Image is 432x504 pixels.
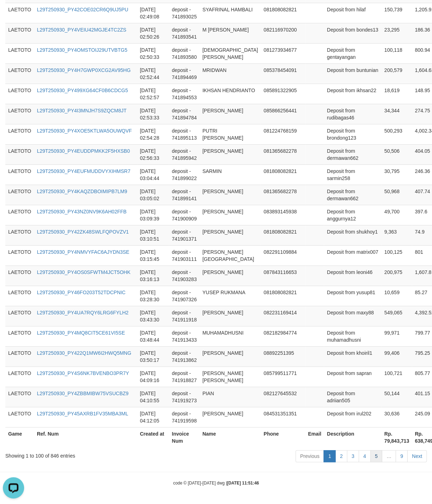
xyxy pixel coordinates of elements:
[169,427,199,447] th: Invoice Num
[335,450,347,462] a: 2
[381,245,412,265] td: 100,125
[137,245,169,265] td: [DATE] 03:15:45
[261,104,305,124] td: 085866256441
[261,43,305,63] td: 081273934677
[199,286,261,306] td: YUSEP RUKMANA
[37,411,128,416] a: L29T250930_PY45AXRB1FV35MBA3ML
[5,449,175,459] div: Showing 1 to 100 of 846 entries
[5,427,34,447] th: Game
[324,185,381,205] td: Deposit from dermawan662
[199,306,261,326] td: [PERSON_NAME]
[324,427,381,447] th: Description
[324,407,381,427] td: Deposit from irul202
[169,164,199,185] td: deposit - 741899022
[381,286,412,306] td: 10,659
[5,286,34,306] td: LAETOTO
[5,205,34,225] td: LAETOTO
[5,387,34,407] td: LAETOTO
[324,326,381,346] td: Deposit from muhamadhusni
[34,427,137,447] th: Ref. Num
[199,205,261,225] td: [PERSON_NAME]
[169,3,199,23] td: deposit - 741893025
[137,306,169,326] td: [DATE] 03:43:30
[381,63,412,84] td: 200,579
[37,391,128,396] a: L29T250930_PY4ZBBMIBW75VSUCBZ9
[37,249,129,255] a: L29T250930_PY4NMVYFAC6AJYDN3SE
[305,427,324,447] th: Email
[199,185,261,205] td: [PERSON_NAME]
[381,407,412,427] td: 30,636
[5,326,34,346] td: LAETOTO
[324,63,381,84] td: Deposit from buntunian
[381,23,412,43] td: 23,295
[169,23,199,43] td: deposit - 741893541
[169,185,199,205] td: deposit - 741899141
[381,387,412,407] td: 50,144
[381,225,412,245] td: 9,363
[199,346,261,366] td: [PERSON_NAME]
[37,128,132,134] a: L29T250930_PY4XOE5KTLWA5OUWQVF
[5,225,34,245] td: LAETOTO
[324,84,381,104] td: Deposit from ikhsan22
[295,450,324,462] a: Previous
[169,387,199,407] td: deposit - 741919273
[137,366,169,387] td: [DATE] 04:09:16
[169,124,199,144] td: deposit - 741895113
[199,23,261,43] td: M [PERSON_NAME]
[37,330,125,336] a: L29T250930_PY4MQ8CIT5CE61VI5SE
[199,387,261,407] td: PIAN
[381,185,412,205] td: 50,968
[381,427,412,447] th: Rp. 79,843,713
[37,209,127,214] a: L29T250930_PY43NZ0NV9K6AH02FFB
[169,205,199,225] td: deposit - 741900909
[169,245,199,265] td: deposit - 741903111
[199,43,261,63] td: [DEMOGRAPHIC_DATA][PERSON_NAME]
[261,346,305,366] td: 08892251395
[382,450,396,462] a: …
[37,148,130,154] a: L29T250930_PY4EUDDPMKK2F5HXSB0
[324,3,381,23] td: Deposit from hilaf
[169,43,199,63] td: deposit - 741893580
[261,164,305,185] td: 081808082821
[37,229,129,235] a: L29T250930_PY42ZK48SWLFQPOVZV1
[261,265,305,286] td: 087843116653
[137,326,169,346] td: [DATE] 03:48:44
[324,387,381,407] td: Deposit from adriian505
[199,326,261,346] td: MUHAMADHUSNI
[37,370,129,376] a: L29T250930_PY4S6NK7BVENBO3PR7Y
[169,63,199,84] td: deposit - 741894469
[5,346,34,366] td: LAETOTO
[169,104,199,124] td: deposit - 741894784
[37,290,126,295] a: L29T250930_PY46FO203T52TDCPNIC
[199,366,261,387] td: [PERSON_NAME] [PERSON_NAME]
[381,326,412,346] td: 99,971
[261,84,305,104] td: 085891322905
[381,84,412,104] td: 18,619
[169,346,199,366] td: deposit - 741913862
[169,326,199,346] td: deposit - 741913433
[137,407,169,427] td: [DATE] 04:12:05
[324,265,381,286] td: Deposit from leoni46
[137,63,169,84] td: [DATE] 02:52:44
[137,225,169,245] td: [DATE] 03:10:51
[5,63,34,84] td: LAETOTO
[323,450,336,462] a: 1
[261,185,305,205] td: 081365682278
[261,124,305,144] td: 081224768159
[199,164,261,185] td: SARMIN
[37,7,128,12] a: L29T250930_PY42COE02CR6Q9UJ5PU
[169,407,199,427] td: deposit - 741919598
[261,144,305,164] td: 081365682278
[5,23,34,43] td: LAETOTO
[37,350,131,356] a: L29T250930_PY422Q1MW6I2HWQ5MNG
[37,310,128,315] a: L29T250930_PY4UA7RQY6LRG6FYLH2
[261,366,305,387] td: 085799511771
[381,164,412,185] td: 30,795
[199,407,261,427] td: [PERSON_NAME]
[5,306,34,326] td: LAETOTO
[324,144,381,164] td: Deposit from dermawan662
[199,225,261,245] td: [PERSON_NAME]
[324,286,381,306] td: Deposit from yusup81
[5,185,34,205] td: LAETOTO
[169,306,199,326] td: deposit - 741911918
